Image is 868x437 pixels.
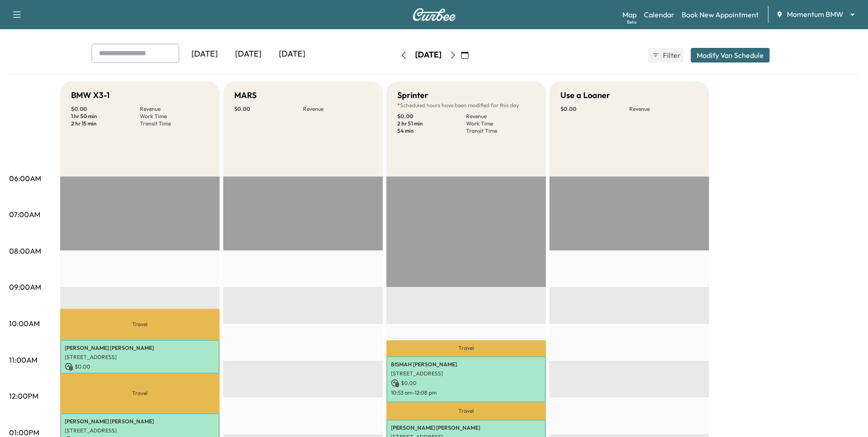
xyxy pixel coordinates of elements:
[397,89,428,102] h5: Sprinter
[234,89,257,102] h5: MARS
[412,8,456,21] img: Curbee Logo
[663,50,679,61] span: Filter
[71,105,140,113] p: $ 0.00
[397,127,466,135] p: 54 min
[140,120,209,127] p: Transit Time
[466,120,535,127] p: Work Time
[140,105,209,113] p: Revenue
[629,105,698,113] p: Revenue
[386,340,546,356] p: Travel
[560,89,610,102] h5: Use a Loaner
[386,402,546,420] p: Travel
[560,105,629,113] p: $ 0.00
[644,9,674,20] a: Calendar
[65,354,215,361] p: [STREET_ADDRESS]
[391,424,541,432] p: [PERSON_NAME] [PERSON_NAME]
[9,318,40,329] p: 10:00AM
[9,281,41,292] p: 09:00AM
[60,309,220,339] p: Travel
[391,389,541,396] p: 10:53 am - 12:08 pm
[391,361,541,368] p: BISMAH [PERSON_NAME]
[466,127,535,135] p: Transit Time
[9,354,37,365] p: 11:00AM
[65,363,215,371] p: $ 0.00
[140,113,209,120] p: Work Time
[648,48,683,62] button: Filter
[183,44,226,65] div: [DATE]
[65,373,215,380] p: 10:26 am - 11:21 am
[682,9,759,20] a: Book New Appointment
[787,9,843,20] span: Momentum BMW
[9,390,38,401] p: 12:00PM
[397,120,466,127] p: 2 hr 51 min
[397,102,535,109] p: Scheduled hours have been modified for this day
[71,113,140,120] p: 1 hr 50 min
[234,105,303,113] p: $ 0.00
[627,19,637,26] div: Beta
[622,9,637,20] a: MapBeta
[466,113,535,120] p: Revenue
[71,120,140,127] p: 2 hr 15 min
[9,173,41,184] p: 06:00AM
[226,44,270,65] div: [DATE]
[391,370,541,377] p: [STREET_ADDRESS]
[9,245,41,256] p: 08:00AM
[60,374,220,413] p: Travel
[415,49,442,61] div: [DATE]
[71,89,110,102] h5: BMW X3-1
[65,344,215,352] p: [PERSON_NAME] [PERSON_NAME]
[65,418,215,425] p: [PERSON_NAME] [PERSON_NAME]
[391,379,541,387] p: $ 0.00
[270,44,314,65] div: [DATE]
[691,48,770,62] button: Modify Van Schedule
[65,427,215,434] p: [STREET_ADDRESS]
[9,209,40,220] p: 07:00AM
[397,113,466,120] p: $ 0.00
[303,105,372,113] p: Revenue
